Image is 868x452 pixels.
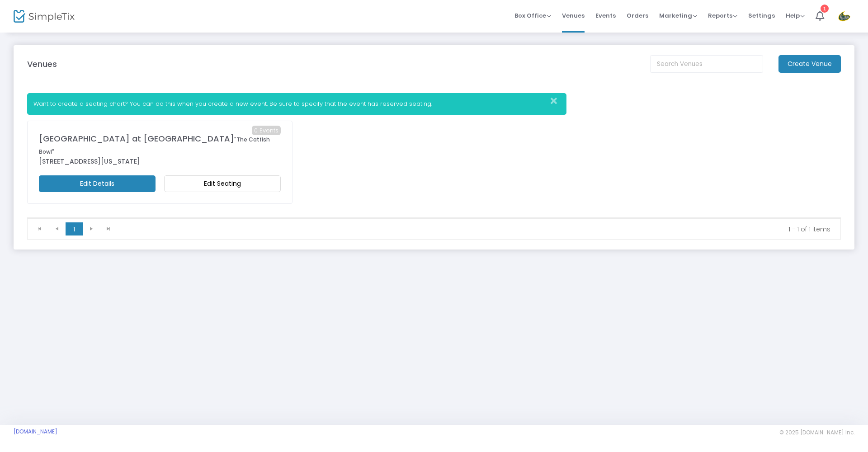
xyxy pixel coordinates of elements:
[39,136,270,155] span: "The Catfish Bowl"
[659,11,697,20] span: Marketing
[39,157,281,166] div: [STREET_ADDRESS][US_STATE]
[123,225,830,234] kendo-pager-info: 1 - 1 of 1 items
[39,175,156,192] m-button: Edit Details
[779,429,854,436] span: © 2025 [DOMAIN_NAME] Inc.
[252,126,281,136] span: 0 Events
[821,4,829,12] div: 1
[363,426,476,440] p: Invalid eventID. Event Not Found.
[595,4,616,27] span: Events
[164,175,281,192] m-button: Edit Seating
[786,11,805,20] span: Help
[650,55,763,73] input: Search Venues
[27,93,566,115] div: Want to create a seating chart? You can do this when you create a new event. Be sure to specify t...
[14,428,57,435] a: [DOMAIN_NAME]
[562,4,585,27] span: Venues
[66,222,83,236] span: Page 1
[514,11,551,20] span: Box Office
[27,58,57,70] m-panel-title: Venues
[481,426,505,440] button: dismiss
[548,94,566,108] button: Close
[778,55,841,73] m-button: Create Venue
[627,4,648,27] span: Orders
[748,4,775,27] span: Settings
[39,132,281,157] div: [GEOGRAPHIC_DATA] at [GEOGRAPHIC_DATA]
[708,11,737,20] span: Reports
